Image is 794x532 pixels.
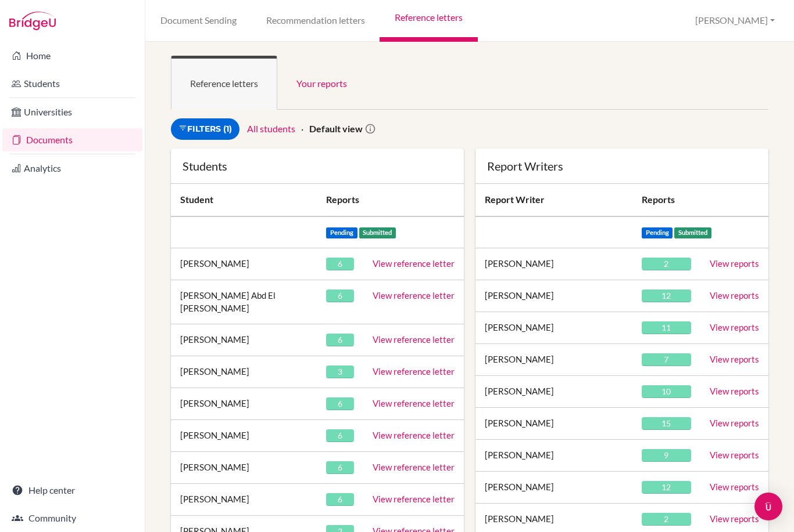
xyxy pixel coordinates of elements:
a: Home [2,44,142,67]
div: 2 [642,258,691,270]
div: 12 [642,481,691,494]
td: [PERSON_NAME] [475,440,632,472]
td: [PERSON_NAME] [171,388,317,419]
span: Pending [326,227,357,238]
a: Universities [2,100,142,124]
img: Bridge-U [9,12,56,30]
a: View reports [710,258,759,269]
a: All students [247,123,295,134]
td: [PERSON_NAME] [475,280,632,312]
td: [PERSON_NAME] [171,248,317,280]
td: [PERSON_NAME] [171,419,317,451]
td: [PERSON_NAME] [171,356,317,388]
a: View reports [710,290,759,301]
a: View reference letter [373,430,455,440]
div: 9 [642,449,691,462]
a: Filters (1) [171,118,239,140]
div: 6 [326,429,354,442]
div: 11 [642,321,691,334]
div: 6 [326,258,354,270]
div: Open Intercom Messenger [754,493,782,520]
div: 6 [326,461,354,474]
div: Students [183,160,452,172]
a: View reports [710,418,759,428]
div: 7 [642,353,691,366]
a: Students [2,72,142,95]
div: 6 [326,397,354,410]
th: Reports [317,184,464,216]
div: 6 [326,334,354,346]
a: View reference letter [373,334,455,345]
td: [PERSON_NAME] [171,451,317,483]
span: Submitted [674,227,711,238]
strong: Default view [309,123,363,134]
td: [PERSON_NAME] [171,483,317,515]
a: Community [2,506,142,530]
a: Your reports [277,56,366,110]
button: [PERSON_NAME] [690,10,780,31]
td: [PERSON_NAME] [475,408,632,440]
a: View reports [710,482,759,492]
td: [PERSON_NAME] Abd El [PERSON_NAME] [171,280,317,324]
td: [PERSON_NAME] [475,344,632,376]
th: Student [171,184,317,216]
a: View reference letter [373,290,455,301]
a: Help center [2,479,142,502]
div: 3 [326,365,354,378]
a: View reference letter [373,366,455,377]
a: View reports [710,386,759,396]
div: 2 [642,513,691,526]
a: View reference letter [373,462,455,472]
a: View reports [710,354,759,364]
span: Pending [642,227,673,238]
td: [PERSON_NAME] [475,312,632,344]
a: Documents [2,128,142,151]
td: [PERSON_NAME] [475,248,632,280]
a: Analytics [2,157,142,180]
span: Submitted [359,227,396,238]
div: 10 [642,385,691,398]
div: 15 [642,417,691,430]
th: Report Writer [475,184,632,216]
a: View reference letter [373,398,455,408]
a: View reference letter [373,494,455,504]
a: View reports [710,450,759,460]
div: Report Writers [487,160,757,172]
div: 6 [326,493,354,506]
td: [PERSON_NAME] [475,472,632,504]
td: [PERSON_NAME] [171,324,317,356]
td: [PERSON_NAME] [475,376,632,408]
th: Reports [632,184,700,216]
div: 12 [642,289,691,302]
a: View reference letter [373,258,455,269]
a: View reports [710,513,759,524]
a: Reference letters [171,56,277,110]
div: 6 [326,289,354,302]
a: View reports [710,322,759,332]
